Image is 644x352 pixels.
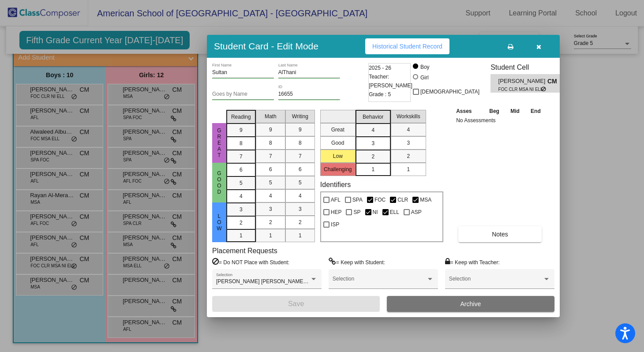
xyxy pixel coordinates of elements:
[454,116,547,125] td: No Assessments
[212,91,274,97] input: goes by name
[369,72,412,90] span: Teacher: [PERSON_NAME]
[278,91,340,97] input: Enter ID
[214,41,318,52] h3: Student Card - Edit Mode
[387,296,554,312] button: Archive
[458,226,542,242] button: Notes
[329,258,385,266] label: = Keep with Student:
[240,179,243,187] span: 5
[397,112,420,120] span: Workskills
[265,112,277,120] span: Math
[371,139,374,147] span: 3
[353,207,360,217] span: SP
[292,112,308,120] span: Writing
[363,113,383,121] span: Behavior
[374,195,386,205] span: FOC
[420,74,429,82] div: Girl
[407,139,410,147] span: 3
[299,152,302,160] span: 7
[269,165,272,173] span: 6
[483,106,505,116] th: Beg
[525,106,546,116] th: End
[299,192,302,200] span: 4
[216,278,584,285] span: [PERSON_NAME] [PERSON_NAME], [PERSON_NAME], [PERSON_NAME], [PERSON_NAME], [PERSON_NAME], [PERSON_...
[215,170,223,195] span: Good
[505,106,525,116] th: Mid
[390,207,399,217] span: ELL
[299,218,302,226] span: 2
[240,232,243,240] span: 1
[498,77,547,86] span: [PERSON_NAME]
[299,165,302,173] span: 6
[372,43,442,50] span: Historical Student Record
[397,195,408,205] span: CLR
[212,247,277,255] label: Placement Requests
[269,152,272,160] span: 7
[371,153,374,161] span: 2
[445,258,500,266] label: = Keep with Teacher:
[212,258,289,266] label: = Do NOT Place with Student:
[212,296,380,312] button: Save
[454,106,483,116] th: Asses
[420,195,431,205] span: MSA
[269,232,272,240] span: 1
[352,195,363,205] span: SPA
[288,300,304,307] span: Save
[269,126,272,134] span: 9
[498,86,541,93] span: FOC CLR MSA NI ELL
[299,139,302,147] span: 8
[369,64,391,72] span: 2025 - 26
[240,153,243,161] span: 7
[371,165,374,173] span: 1
[240,126,243,134] span: 9
[407,165,410,173] span: 1
[269,192,272,200] span: 4
[269,218,272,226] span: 2
[490,63,567,71] h3: Student Cell
[373,207,378,217] span: NI
[411,207,422,217] span: ASP
[269,179,272,187] span: 5
[365,38,449,54] button: Historical Student Record
[240,139,243,147] span: 8
[320,180,351,189] label: Identifiers
[299,126,302,134] span: 9
[331,219,339,230] span: ISP
[461,300,481,307] span: Archive
[407,152,410,160] span: 2
[407,126,410,134] span: 4
[269,205,272,213] span: 3
[299,232,302,240] span: 1
[331,195,341,205] span: AFL
[371,126,374,134] span: 4
[420,86,479,97] span: [DEMOGRAPHIC_DATA]
[547,77,560,86] span: CM
[420,63,430,71] div: Boy
[231,113,251,121] span: Reading
[240,166,243,174] span: 6
[240,192,243,200] span: 4
[331,207,342,217] span: HEP
[269,139,272,147] span: 8
[369,90,391,99] span: Grade : 5
[299,179,302,187] span: 5
[299,205,302,213] span: 3
[240,206,243,213] span: 3
[215,213,223,232] span: Low
[240,219,243,227] span: 2
[492,231,508,238] span: Notes
[215,127,223,158] span: Great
